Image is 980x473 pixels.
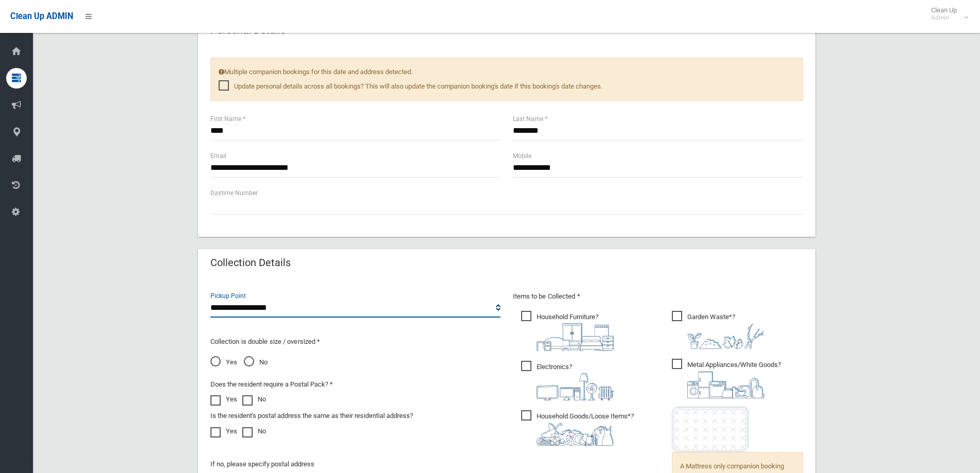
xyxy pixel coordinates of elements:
[521,311,614,351] span: Household Furniture
[210,458,314,470] label: If no, please specify postal address
[210,356,237,369] span: Yes
[926,6,967,22] span: Clean Up
[537,412,634,446] i: ?
[198,253,303,273] header: Collection Details
[521,410,634,446] span: Household Goods/Loose Items*
[210,393,237,406] label: Yes
[521,361,614,400] span: Electronics
[210,336,501,348] p: Collection is double size / oversized *
[242,393,266,406] label: No
[672,311,764,349] span: Garden Waste*
[210,58,803,101] div: Multiple companion bookings for this date and address detected.
[687,361,781,398] i: ?
[537,423,614,446] img: b13cc3517677393f34c0a387616ef184.png
[672,406,749,452] img: e7408bece873d2c1783593a074e5cb2f.png
[219,80,602,93] span: Update personal details across all bookings? This will also update the companion booking's date i...
[537,363,614,400] i: ?
[210,425,237,437] label: Yes
[687,313,764,349] i: ?
[210,378,333,391] label: Does the resident require a Postal Pack? *
[672,359,781,398] span: Metal Appliances/White Goods
[242,425,266,437] label: No
[513,290,803,303] p: Items to be Collected *
[10,11,73,21] span: Clean Up ADMIN
[244,356,268,369] span: No
[537,313,614,351] i: ?
[537,373,614,400] img: 394712a680b73dbc3d2a6a3a7ffe5a07.png
[210,410,413,422] label: Is the resident's postal address the same as their residential address?
[931,14,957,22] small: Admin
[537,323,614,351] img: aa9efdbe659d29b613fca23ba79d85cb.png
[687,323,764,349] img: 4fd8a5c772b2c999c83690221e5242e0.png
[687,371,764,398] img: 36c1b0289cb1767239cdd3de9e694f19.png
